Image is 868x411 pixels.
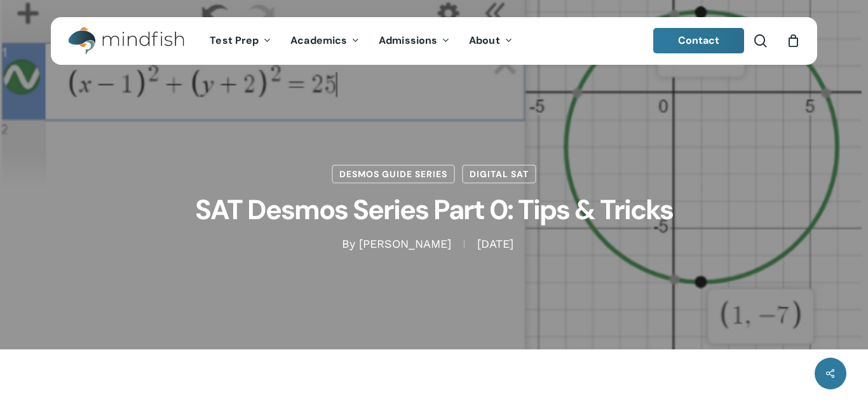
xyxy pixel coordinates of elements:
a: Academics [281,36,369,46]
a: Contact [653,28,745,53]
a: Admissions [369,36,459,46]
span: Academics [290,34,347,47]
span: [DATE] [464,239,526,248]
a: Test Prep [200,36,281,46]
a: [PERSON_NAME] [359,237,451,250]
a: Cart [786,34,800,48]
span: By [342,239,355,248]
span: About [469,34,500,47]
a: About [459,36,522,46]
span: Admissions [379,34,437,47]
span: Test Prep [210,34,259,47]
a: Digital SAT [462,165,536,184]
header: Main Menu [51,17,817,65]
h1: SAT Desmos Series Part 0: Tips & Tricks [116,184,752,236]
a: Desmos Guide Series [332,165,455,184]
nav: Main Menu [200,17,522,65]
span: Contact [678,34,720,47]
